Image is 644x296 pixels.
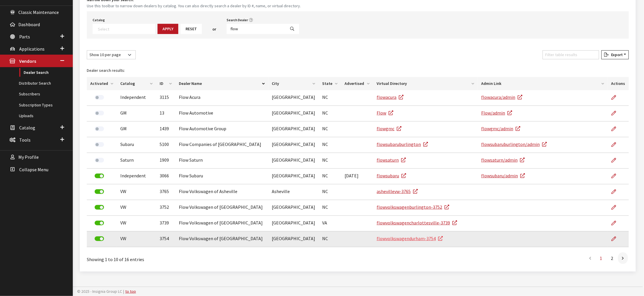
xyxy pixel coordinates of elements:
a: flowacura [377,94,404,100]
td: [GEOGRAPHIC_DATA] [269,231,319,247]
a: Edit Dealer [611,90,621,105]
th: Admin Link: activate to sort column ascending [478,77,608,90]
td: GM [117,106,156,122]
td: 3739 [156,216,176,231]
td: Flow Companies of [GEOGRAPHIC_DATA] [175,137,268,153]
span: Tools [19,137,31,143]
a: flowsubaru [377,173,406,179]
td: Flow Volkswagen of [GEOGRAPHIC_DATA] [175,216,268,231]
a: flowsubaru/admin [481,173,525,179]
a: flowsaturn [377,157,406,163]
label: Deactivate Dealer [95,205,104,210]
span: Vendors [19,58,36,64]
input: Filter table results [543,50,599,59]
th: Dealer Name: activate to sort column descending [175,77,268,90]
td: VW [117,184,156,200]
a: flowvolkswagendurham-3754 [377,236,443,241]
td: NC [319,200,341,216]
a: flowsaturn/admin [481,157,525,163]
a: Edit Dealer [611,200,621,215]
a: 2 [607,252,617,264]
th: Activated: activate to sort column ascending [87,77,117,90]
td: NC [319,231,341,247]
td: [GEOGRAPHIC_DATA] [269,153,319,169]
a: 1 [596,252,606,264]
th: State: activate to sort column ascending [319,77,341,90]
a: ashevillevw-3765 [377,188,418,194]
a: Edit Dealer [611,106,621,120]
td: [GEOGRAPHIC_DATA] [269,169,319,184]
td: [GEOGRAPHIC_DATA] [269,200,319,216]
td: NC [319,169,341,184]
a: Edit Dealer [611,231,621,246]
td: VW [117,231,156,247]
textarea: Search [98,26,155,31]
a: flowsubaruburlington/admin [481,141,547,147]
td: Flow Automotive [175,106,268,122]
td: NC [319,122,341,137]
td: Flow Automotive Group [175,122,268,137]
th: City: activate to sort column ascending [269,77,319,90]
td: Flow Acura [175,90,268,106]
label: Activate Dealer [95,158,104,163]
td: 3754 [156,231,176,247]
a: to top [125,289,136,294]
th: Actions [608,77,629,90]
a: flowvolkswagenburlington-3752 [377,204,449,210]
span: Collapse Menu [19,167,48,172]
a: Edit Dealer [611,169,621,183]
span: Classic Maintenance [18,9,59,15]
label: Deactivate Dealer [95,236,104,241]
span: My Profile [18,154,39,160]
td: VA [319,216,341,231]
td: Flow Volkswagen of [GEOGRAPHIC_DATA] [175,231,268,247]
td: NC [319,90,341,106]
td: VW [117,200,156,216]
a: Edit Dealer [611,122,621,136]
button: Reset [181,24,202,34]
td: Asheville [269,184,319,200]
td: [GEOGRAPHIC_DATA] [269,106,319,122]
td: NC [319,184,341,200]
td: 13 [156,106,176,122]
a: flowsubaruburlington [377,141,428,147]
a: Edit Dealer [611,184,621,199]
th: Advertised: activate to sort column ascending [341,77,373,90]
span: | [123,289,124,294]
td: NC [319,106,341,122]
td: GM [117,122,156,137]
td: 1909 [156,153,176,169]
td: Flow Volkswagen of [GEOGRAPHIC_DATA] [175,200,268,216]
a: flowvolkswagencharlottesville-3739 [377,220,457,226]
th: Catalog: activate to sort column ascending [117,77,156,90]
td: 3752 [156,200,176,216]
a: flowgmc [377,126,402,131]
button: Apply [158,24,178,34]
td: Flow Saturn [175,153,268,169]
button: Search [285,24,299,34]
td: Subaru [117,137,156,153]
td: 3115 [156,90,176,106]
td: Saturn [117,153,156,169]
td: Independent [117,90,156,106]
label: Activate Dealer [95,142,104,147]
label: Deactivate Dealer [95,189,104,194]
td: Flow Subaru [175,169,268,184]
td: VW [117,216,156,231]
input: Search [227,24,285,34]
td: [GEOGRAPHIC_DATA] [269,137,319,153]
a: Flow [377,110,394,116]
label: Catalog [93,17,105,23]
span: Dashboard [18,22,40,27]
label: Search Dealer [227,17,248,23]
td: NC [319,153,341,169]
caption: Dealer search results: [87,64,629,77]
td: 1439 [156,122,176,137]
td: NC [319,137,341,153]
a: flowgmc/admin [481,126,520,131]
span: © 2025 - Insignia Group LC [77,289,122,294]
small: Use this toolbar to narrow down dealers by catalog. You can also directly search a dealer by ID #... [87,3,629,9]
th: Virtual Directory: activate to sort column ascending [373,77,478,90]
a: Edit Dealer [611,216,621,230]
a: Edit Dealer [611,153,621,167]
